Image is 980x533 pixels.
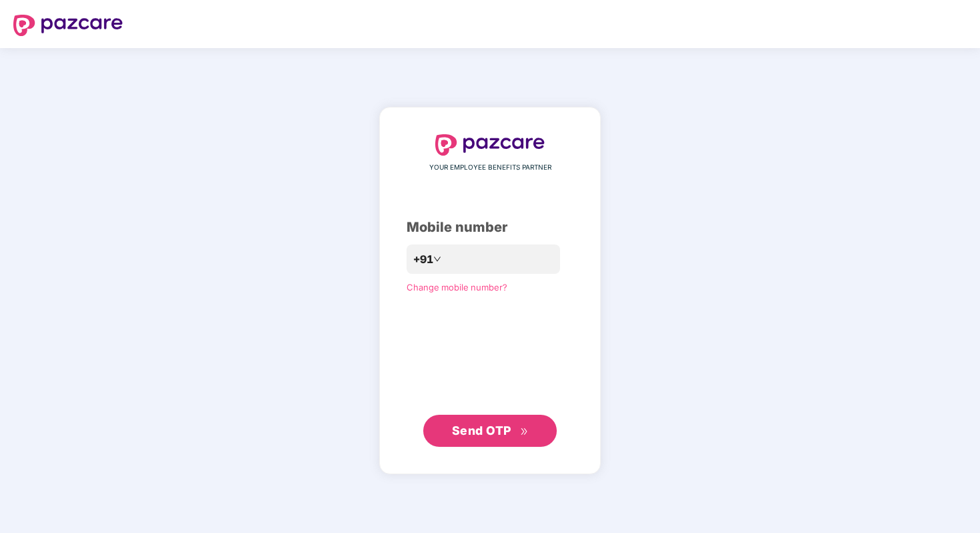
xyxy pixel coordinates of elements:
[433,255,441,263] span: down
[452,423,511,437] span: Send OTP
[435,134,545,156] img: logo
[13,15,123,36] img: logo
[429,162,551,173] span: YOUR EMPLOYEE BENEFITS PARTNER
[407,217,573,238] div: Mobile number
[520,427,529,436] span: double-right
[407,282,507,293] a: Change mobile number?
[423,415,557,447] button: Send OTPdouble-right
[413,251,433,268] span: +91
